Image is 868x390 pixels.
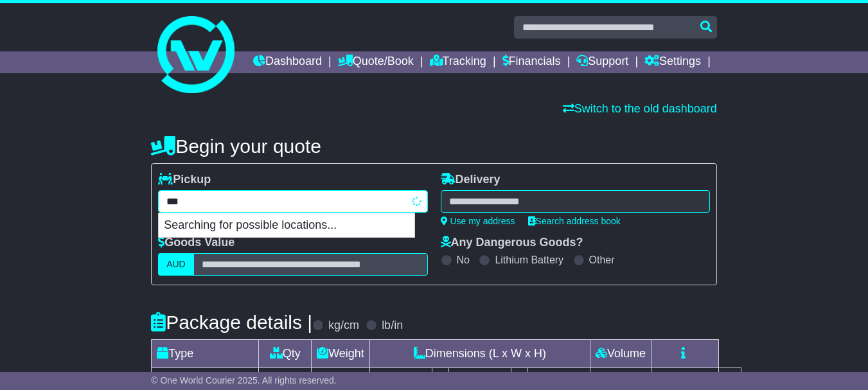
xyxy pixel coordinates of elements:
[158,190,427,213] typeahead: Please provide city
[159,213,414,238] p: Searching for possible locations...
[589,254,615,266] label: Other
[528,216,621,226] a: Search address book
[441,216,515,226] a: Use my address
[158,253,194,276] label: AUD
[563,102,717,115] a: Switch to the old dashboard
[441,173,500,187] label: Delivery
[151,375,337,386] span: © One World Courier 2025. All rights reserved.
[158,236,235,250] label: Goods Value
[644,51,701,73] a: Settings
[369,340,590,368] td: Dimensions (L x W x H)
[152,340,259,368] td: Type
[151,312,312,333] h4: Package details |
[382,319,403,333] label: lb/in
[259,340,312,368] td: Qty
[441,236,583,250] label: Any Dangerous Goods?
[576,51,628,73] a: Support
[151,136,717,157] h4: Begin your quote
[457,254,470,266] label: No
[253,51,322,73] a: Dashboard
[338,51,414,73] a: Quote/Book
[158,173,211,187] label: Pickup
[430,51,486,73] a: Tracking
[312,340,370,368] td: Weight
[328,319,359,333] label: kg/cm
[590,340,651,368] td: Volume
[502,51,561,73] a: Financials
[495,254,563,266] label: Lithium Battery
